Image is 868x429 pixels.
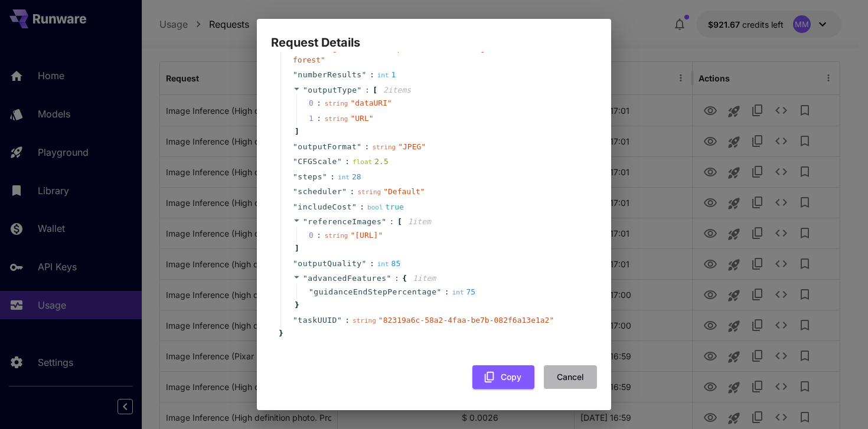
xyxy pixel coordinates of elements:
[387,274,391,283] span: "
[309,97,325,109] span: 0
[308,217,381,226] span: referenceImages
[293,259,298,268] span: "
[373,84,377,96] span: [
[378,316,554,325] span: " 82319a6c-58a2-4faa-be7b-082f6a13e1a2 "
[370,69,374,81] span: :
[365,84,370,96] span: :
[357,188,381,196] span: string
[309,113,325,125] span: 1
[308,86,357,94] span: outputType
[293,44,573,64] span: " high definition photo. she's riding a white horse in a forest "
[350,186,355,198] span: :
[381,217,386,226] span: "
[362,70,367,79] span: "
[277,328,283,339] span: }
[472,365,534,389] button: Copy
[298,69,361,81] span: numberResults
[377,260,389,268] span: int
[367,204,383,211] span: bool
[337,157,342,166] span: "
[365,141,370,153] span: :
[257,19,611,52] h2: Request Details
[293,70,298,79] span: "
[325,115,348,123] span: string
[350,99,391,107] span: " dataURI "
[452,286,476,298] div: 75
[413,274,436,283] span: 1 item
[408,217,431,226] span: 1 item
[398,142,426,151] span: " JPEG "
[338,171,361,183] div: 28
[345,315,350,326] span: :
[303,217,308,226] span: "
[350,231,383,240] span: " [URL] "
[383,86,411,94] span: 2 item s
[314,286,436,298] span: guidanceEndStepPercentage
[322,172,327,181] span: "
[298,171,322,183] span: steps
[338,173,350,181] span: int
[544,365,597,389] button: Cancel
[298,156,337,168] span: CFGScale
[293,243,299,254] span: ]
[298,186,342,198] span: scheduler
[397,216,402,228] span: [
[377,69,396,81] div: 1
[309,287,314,296] span: "
[293,172,298,181] span: "
[325,100,348,107] span: string
[357,86,362,94] span: "
[390,216,394,228] span: :
[452,289,464,296] span: int
[308,274,386,283] span: advancedFeatures
[357,142,361,151] span: "
[309,230,325,241] span: 0
[325,232,348,240] span: string
[293,126,299,137] span: ]
[402,273,407,284] span: {
[303,274,308,283] span: "
[352,202,357,211] span: "
[377,71,389,79] span: int
[350,114,373,123] span: " URL "
[445,286,449,298] span: :
[316,97,321,109] div: :
[377,258,401,270] div: 85
[316,113,321,125] div: :
[345,156,350,168] span: :
[298,258,361,270] span: outputQuality
[437,287,442,296] span: "
[293,316,298,325] span: "
[298,141,357,153] span: outputFormat
[394,273,399,284] span: :
[383,187,425,196] span: " Default "
[293,202,298,211] span: "
[330,171,335,183] span: :
[293,187,298,196] span: "
[353,317,376,325] span: string
[342,187,347,196] span: "
[293,157,298,166] span: "
[360,201,364,213] span: :
[353,158,372,166] span: float
[362,259,367,268] span: "
[367,201,404,213] div: true
[303,86,308,94] span: "
[337,316,342,325] span: "
[316,230,321,241] div: :
[293,142,298,151] span: "
[353,156,389,168] div: 2.5
[370,258,374,270] span: :
[298,201,352,213] span: includeCost
[372,143,396,151] span: string
[293,299,299,311] span: }
[298,315,337,326] span: taskUUID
